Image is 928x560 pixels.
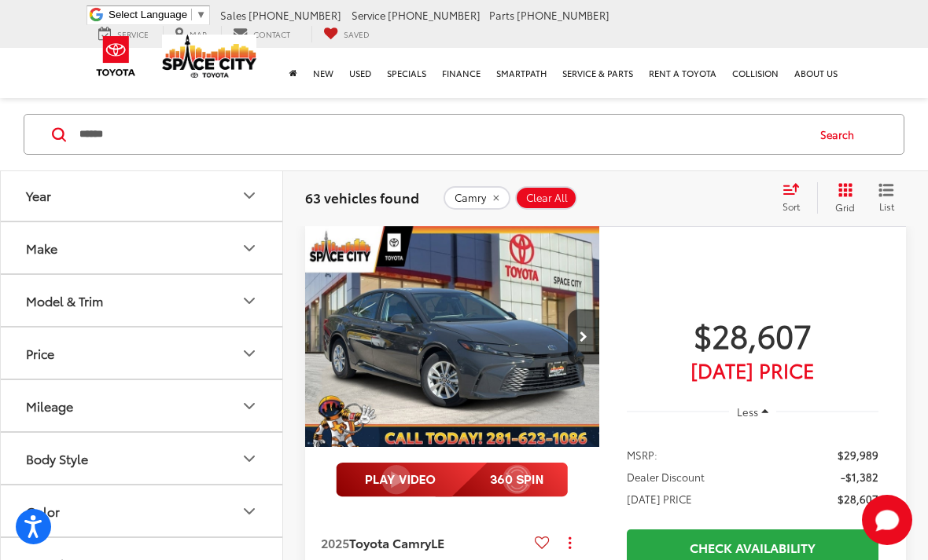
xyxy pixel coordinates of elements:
[163,26,219,42] a: Map
[240,186,259,205] div: Year
[240,502,259,521] div: Color
[379,48,434,98] a: Specials
[87,26,160,42] a: Service
[282,48,305,98] a: Home
[305,188,419,207] span: 63 vehicles found
[1,380,284,431] button: MileageMileage
[783,199,800,213] span: Sort
[1,328,284,379] button: PricePrice
[240,449,259,468] div: Body Style
[627,491,692,507] span: [DATE] PRICE
[240,344,259,363] div: Price
[240,239,259,258] div: Make
[526,192,568,204] span: Clear All
[554,48,641,98] a: Service & Parts
[488,48,554,98] a: SmartPath
[305,48,341,98] a: New
[515,186,577,210] button: Clear All
[196,9,206,20] span: ▼
[117,28,149,40] span: Service
[304,226,601,448] img: 2025 Toyota Camry LE
[627,315,878,354] span: $28,607
[1,222,284,273] button: MakeMake
[1,275,284,326] button: Model & TrimModel & Trim
[724,48,786,98] a: Collision
[341,48,379,98] a: Used
[841,469,878,485] span: -$1,382
[240,397,259,415] div: Mileage
[838,491,878,507] span: $28,607
[191,9,192,20] span: ​
[26,503,60,518] div: Color
[253,28,290,40] span: Contact
[838,447,878,463] span: $29,989
[304,226,601,447] a: 2025 Toyota Camry LE2025 Toyota Camry LE2025 Toyota Camry LE2025 Toyota Camry LE
[221,26,302,42] a: Contact
[240,291,259,310] div: Model & Trim
[817,182,867,214] button: Grid View
[190,28,207,40] span: Map
[862,495,912,545] svg: Start Chat
[517,8,609,22] span: [PHONE_NUMBER]
[321,533,349,551] span: 2025
[489,8,514,22] span: Parts
[220,8,246,22] span: Sales
[109,9,206,20] a: Select Language​
[349,533,431,551] span: Toyota Camry
[569,536,571,549] span: dropdown dots
[162,35,256,78] img: Space City Toyota
[867,182,906,214] button: List View
[556,529,584,556] button: Actions
[805,115,877,154] button: Search
[434,48,488,98] a: Finance
[249,8,341,22] span: [PHONE_NUMBER]
[26,451,88,466] div: Body Style
[786,48,845,98] a: About Us
[835,200,855,214] span: Grid
[878,199,894,213] span: List
[26,240,57,255] div: Make
[1,170,284,221] button: YearYear
[1,485,284,536] button: ColorColor
[311,26,381,42] a: My Saved Vehicles
[455,192,486,204] span: Camry
[336,463,568,497] img: full motion video
[431,533,444,551] span: LE
[444,186,510,210] button: remove %20Camry
[627,362,878,378] span: [DATE] Price
[775,182,817,214] button: Select sort value
[568,309,599,364] button: Next image
[729,397,776,426] button: Less
[26,188,51,203] div: Year
[737,404,758,419] span: Less
[352,8,385,22] span: Service
[388,8,481,22] span: [PHONE_NUMBER]
[26,293,103,308] div: Model & Trim
[304,226,601,447] div: 2025 Toyota Camry LE 0
[26,398,73,413] div: Mileage
[87,31,145,82] img: Toyota
[627,447,657,463] span: MSRP:
[109,9,187,20] span: Select Language
[1,433,284,484] button: Body StyleBody Style
[627,469,705,485] span: Dealer Discount
[321,534,528,551] a: 2025Toyota CamryLE
[26,346,54,361] div: Price
[641,48,724,98] a: Rent a Toyota
[862,495,912,545] button: Toggle Chat Window
[78,115,805,153] input: Search by Make, Model, or Keyword
[344,28,370,40] span: Saved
